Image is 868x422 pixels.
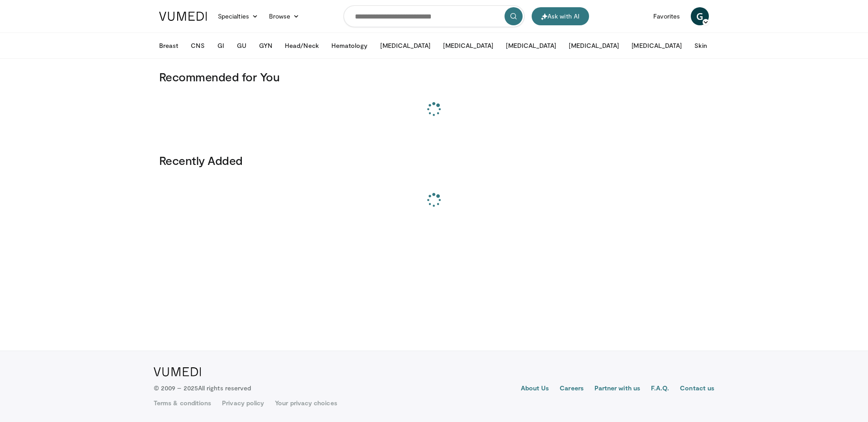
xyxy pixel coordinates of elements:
button: [MEDICAL_DATA] [563,37,624,55]
button: CNS [185,37,210,55]
a: Specialties [212,7,264,25]
a: Contact us [680,384,714,394]
button: Hematology [326,37,373,55]
a: Terms & conditions [154,399,211,408]
h3: Recommended for You [159,70,709,84]
button: GU [231,37,252,55]
p: © 2009 – 2025 [154,384,251,393]
img: VuMedi Logo [159,12,207,21]
button: GYN [254,37,278,55]
span: All rights reserved [198,384,251,392]
a: Careers [560,384,584,394]
button: Ask with AI [532,7,589,25]
a: G [691,7,709,25]
input: Search topics, interventions [344,5,524,27]
button: Skin [689,37,712,55]
h3: Recently Added [159,153,709,168]
img: VuMedi Logo [154,367,201,376]
button: [MEDICAL_DATA] [500,37,561,55]
button: GI [212,37,230,55]
button: [MEDICAL_DATA] [375,37,436,55]
a: F.A.Q. [651,384,669,394]
a: Your privacy choices [275,399,337,408]
a: Browse [264,7,305,25]
a: Privacy policy [222,399,264,408]
button: [MEDICAL_DATA] [626,37,687,55]
button: Breast [154,37,184,55]
a: Favorites [648,7,685,25]
button: [MEDICAL_DATA] [438,37,499,55]
button: Head/Neck [279,37,324,55]
a: Partner with us [594,384,640,394]
a: About Us [521,384,549,394]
